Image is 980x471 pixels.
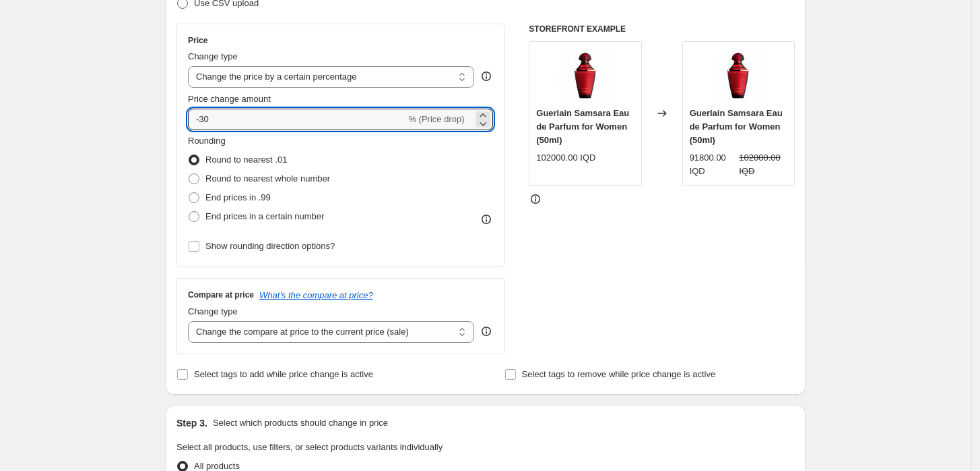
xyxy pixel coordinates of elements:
div: 91800.00 IQD [690,151,734,178]
h6: STOREFRONT EXAMPLE [529,24,795,34]
span: Guerlain Samsara Eau de Parfum for Women (50ml) [536,108,629,145]
span: Select tags to add while price change is active [194,369,373,379]
span: Round to nearest whole number [205,173,330,184]
span: % (Price drop) [408,114,464,124]
span: End prices in .99 [205,192,271,202]
div: help [480,70,493,83]
div: 102000.00 IQD [536,151,595,165]
span: Guerlain Samsara Eau de Parfum for Women (50ml) [690,108,783,145]
div: help [480,325,493,338]
span: Show rounding direction options? [205,241,335,251]
img: miswag_QK2xoH_80x.jpg [558,49,612,103]
span: Change type [188,51,238,61]
h3: Compare at price [188,289,254,300]
span: Round to nearest .01 [205,155,287,165]
span: Change type [188,306,238,316]
h2: Step 3. [176,416,207,430]
span: Select tags to remove while price change is active [522,369,716,379]
p: Select which products should change in price [213,416,388,430]
img: miswag_QK2xoH_80x.jpg [711,49,765,103]
button: What's the compare at price? [259,290,373,300]
span: Price change amount [188,94,271,104]
span: End prices in a certain number [205,211,324,221]
h3: Price [188,35,207,46]
strike: 102000.00 IQD [739,151,787,178]
span: All products [194,461,240,471]
span: Select all products, use filters, or select products variants individually [176,442,443,452]
span: Rounding [188,136,226,146]
input: -15 [188,109,405,130]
